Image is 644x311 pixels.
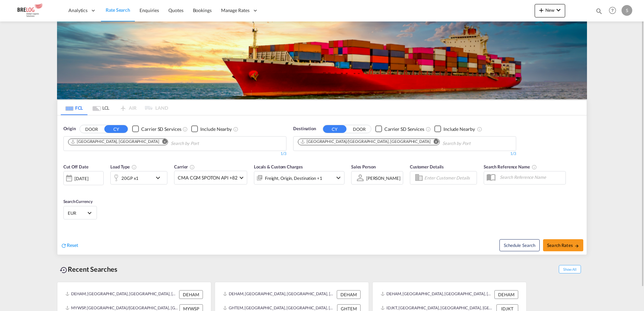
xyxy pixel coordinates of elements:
[484,164,537,169] span: Search Reference Name
[74,175,88,182] div: [DATE]
[190,164,195,170] md-icon: The selected Trucker/Carrierwill be displayed in the rate results If the rates are from another f...
[67,208,93,218] md-select: Select Currency: € EUREuro
[494,290,518,299] div: DEHAM
[535,4,565,17] button: icon-plus 400-fgNewicon-chevron-down
[61,242,78,249] div: icon-refreshReset
[63,199,93,204] span: Search Currency
[559,265,581,273] span: Show All
[426,126,431,132] md-icon: Unchecked: Search for CY (Container Yard) services for all selected carriers.Checked : Search for...
[68,210,87,216] span: EUR
[434,125,475,133] md-checkbox: Checkbox No Ink
[622,5,632,16] div: S
[68,7,88,14] span: Analytics
[221,7,250,14] span: Manage Rates
[61,100,168,115] md-pagination-wrapper: Use the left and right arrow keys to navigate between tabs
[70,139,159,145] div: Hamburg, DEHAM
[10,3,55,18] img: daae70a0ee2511ecb27c1fb462fa6191.png
[106,7,130,13] span: Rate Search
[424,173,475,183] input: Enter Customer Details
[323,125,346,133] button: CY
[366,173,401,183] md-select: Sales Person: Stephanie Bomberg
[375,125,424,133] md-checkbox: Checkbox No Ink
[366,175,400,181] div: [PERSON_NAME]
[496,172,566,182] input: Search Reference Name
[297,137,509,149] md-chips-wrap: Chips container. Use arrow keys to select chips.
[110,171,167,185] div: 20GP x1icon-chevron-down
[67,242,78,248] span: Reset
[63,185,68,194] md-datepicker: Select
[351,164,376,169] span: Sales Person
[607,5,622,17] div: Help
[347,125,371,133] button: DOOR
[410,164,444,169] span: Customer Details
[171,138,234,149] input: Chips input.
[60,266,68,274] md-icon: icon-backup-restore
[131,164,137,170] md-icon: icon-information-outline
[442,138,506,149] input: Chips input.
[88,100,114,115] md-tab-item: LCL
[429,139,439,146] button: Remove
[80,125,103,133] button: DOOR
[63,171,104,185] div: [DATE]
[607,5,618,16] span: Help
[254,171,344,185] div: Freight Origin Destination Factory Stuffingicon-chevron-down
[121,173,139,183] div: 20GP x1
[179,290,203,299] div: DEHAM
[265,173,322,183] div: Freight Origin Destination Factory Stuffing
[547,243,579,248] span: Search Rates
[63,164,89,169] span: Cut Off Date
[337,290,361,299] div: DEHAM
[193,7,212,13] span: Bookings
[384,126,424,133] div: Carrier SD Services
[477,126,482,132] md-icon: Unchecked: Ignores neighbouring ports when fetching rates.Checked : Includes neighbouring ports w...
[182,126,188,132] md-icon: Unchecked: Search for CY (Container Yard) services for all selected carriers.Checked : Search for...
[293,151,516,157] div: 1/3
[543,239,583,251] button: Search Ratesicon-arrow-right
[191,125,232,133] md-checkbox: Checkbox No Ink
[132,125,181,133] md-checkbox: Checkbox No Ink
[178,174,237,181] span: CMA CGM SPOTON API +82
[443,126,475,133] div: Include Nearby
[381,290,493,299] div: DEHAM, Hamburg, Germany, Western Europe, Europe
[61,243,67,249] md-icon: icon-refresh
[140,7,159,13] span: Enquiries
[233,126,238,132] md-icon: Unchecked: Ignores neighbouring ports when fetching rates.Checked : Includes neighbouring ports w...
[70,139,160,145] div: Press delete to remove this chip.
[595,7,603,17] div: icon-magnify
[554,6,562,14] md-icon: icon-chevron-down
[158,139,168,146] button: Remove
[57,262,120,277] div: Recent Searches
[300,139,432,145] div: Press delete to remove this chip.
[575,244,579,248] md-icon: icon-arrow-right
[63,125,75,132] span: Origin
[104,125,128,133] button: CY
[537,6,545,14] md-icon: icon-plus 400-fg
[334,174,342,182] md-icon: icon-chevron-down
[532,164,537,170] md-icon: Your search will be saved by the below given name
[110,164,137,169] span: Load Type
[63,151,286,157] div: 1/3
[61,100,88,115] md-tab-item: FCL
[65,290,177,299] div: DEHAM, Hamburg, Germany, Western Europe, Europe
[200,126,232,133] div: Include Nearby
[168,7,183,13] span: Quotes
[223,290,335,299] div: DEHAM, Hamburg, Germany, Western Europe, Europe
[174,164,195,169] span: Carrier
[595,7,603,15] md-icon: icon-magnify
[141,126,181,133] div: Carrier SD Services
[537,7,562,13] span: New
[57,21,587,99] img: LCL+%26+FCL+BACKGROUND.png
[499,239,540,251] button: Note: By default Schedule search will only considerorigin ports, destination ports and cut off da...
[67,137,237,149] md-chips-wrap: Chips container. Use arrow keys to select chips.
[293,125,316,132] span: Destination
[154,174,165,182] md-icon: icon-chevron-down
[300,139,431,145] div: Westport/Port Klang, MYWSP
[254,164,303,169] span: Locals & Custom Charges
[57,115,587,255] div: OriginDOOR CY Checkbox No InkUnchecked: Search for CY (Container Yard) services for all selected ...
